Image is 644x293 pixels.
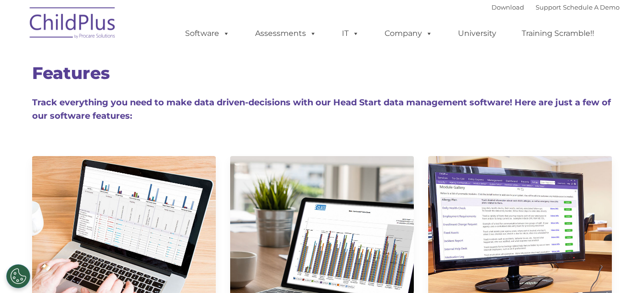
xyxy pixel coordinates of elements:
img: ChildPlus by Procare Solutions [25,0,121,48]
a: IT [332,24,369,43]
font: | [492,3,620,11]
a: Company [375,24,442,43]
a: Schedule A Demo [563,3,620,11]
span: Features [32,63,110,83]
button: Cookies Settings [6,264,30,288]
a: University [448,24,506,43]
a: Support [536,3,561,11]
a: Assessments [246,24,326,43]
span: Track everything you need to make data driven-decisions with our Head Start data management softw... [32,97,611,121]
a: Software [176,24,239,43]
a: Training Scramble!! [512,24,604,43]
a: Download [492,3,524,11]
